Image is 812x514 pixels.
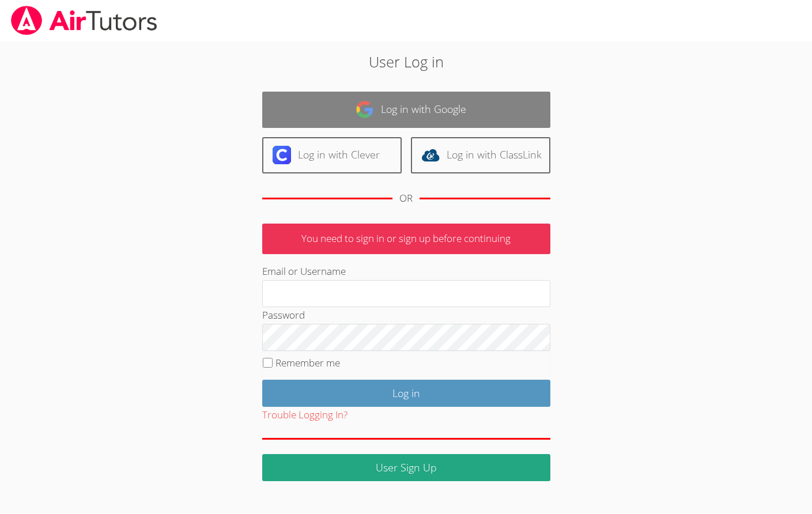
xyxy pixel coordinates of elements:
[411,137,550,173] a: Log in with ClassLink
[262,380,550,407] input: Log in
[187,51,625,73] h2: User Log in
[262,407,348,424] button: Trouble Logging In?
[262,308,305,322] label: Password
[399,190,413,207] div: OR
[356,100,374,119] img: google-logo-50288ca7cdecda66e5e0955fdab243c47b7ad437acaf1139b6f446037453330a.svg
[262,92,550,128] a: Log in with Google
[262,264,346,278] label: Email or Username
[421,146,440,164] img: classlink-logo-d6bb404cc1216ec64c9a2012d9dc4662098be43eaf13dc465df04b49fa7ab582.svg
[275,356,340,369] label: Remember me
[10,6,158,35] img: airtutors_banner-c4298cdbf04f3fff15de1276eac7730deb9818008684d7c2e4769d2f7ddbe033.png
[262,137,402,173] a: Log in with Clever
[262,454,550,481] a: User Sign Up
[262,224,550,254] p: You need to sign in or sign up before continuing
[273,146,291,164] img: clever-logo-6eab21bc6e7a338710f1a6ff85c0baf02591cd810cc4098c63d3a4b26e2feb20.svg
